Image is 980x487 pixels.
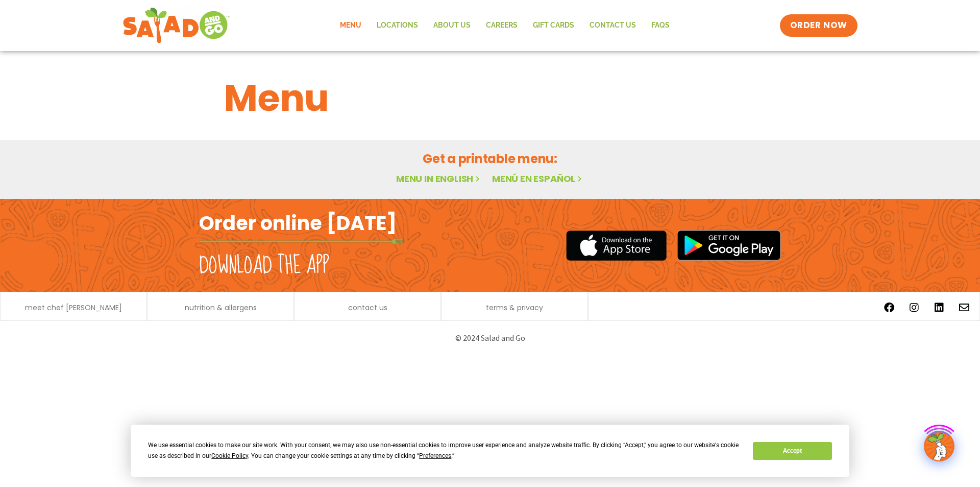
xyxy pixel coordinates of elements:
span: Preferences [419,452,451,459]
h2: Download the app [199,251,329,280]
span: Cookie Policy [211,452,248,459]
a: Menú en español [492,172,584,185]
h1: Menu [224,71,756,126]
a: Menu [332,14,369,37]
a: ORDER NOW [780,14,857,37]
nav: Menu [332,14,677,37]
a: FAQs [644,14,677,37]
img: new-SAG-logo-768×292 [122,5,230,46]
a: Menu in English [396,172,482,185]
span: ORDER NOW [790,19,847,32]
p: © 2024 Salad and Go [204,331,776,345]
img: google_play [677,230,781,261]
a: GIFT CARDS [525,14,582,37]
a: meet chef [PERSON_NAME] [25,304,122,311]
a: contact us [348,304,387,311]
h2: Get a printable menu: [224,150,756,168]
a: Locations [369,14,426,37]
img: fork [199,239,403,244]
a: terms & privacy [486,304,543,311]
div: Cookie Consent Prompt [131,425,849,477]
a: Contact Us [582,14,644,37]
img: appstore [566,229,667,262]
a: Careers [478,14,525,37]
h2: Order online [DATE] [199,211,397,236]
a: About Us [426,14,478,37]
button: Accept [753,442,831,460]
a: nutrition & allergens [185,304,257,311]
div: We use essential cookies to make our site work. With your consent, we may also use non-essential ... [148,440,741,461]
